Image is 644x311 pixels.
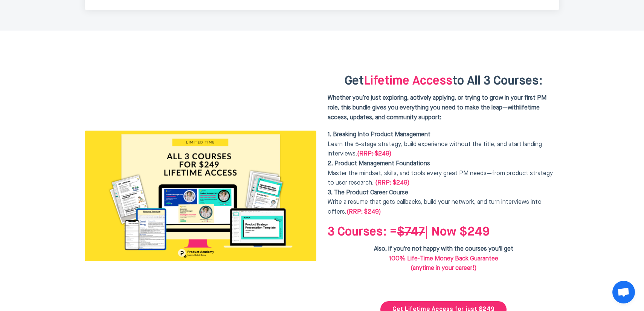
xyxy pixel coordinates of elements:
[397,226,425,238] span: $747
[328,161,430,167] b: 2. Product Management Foundations
[357,151,391,157] span: (RRP: $249)
[328,95,546,120] span: Whether you’re just exploring, actively applying, or trying to grow in your first PM role, this b...
[375,180,409,186] span: (RRP: $249)
[345,75,543,87] span: Get
[328,142,542,157] span: Learn the 5-stage strategy, build experience without the title, and start landing interviews.
[346,209,381,215] span: (RRP: $249)
[328,190,408,196] b: 3. The Product Career Course
[328,190,542,215] span: Write a resume that gets callbacks, build your network, and turn interviews into offers.
[374,246,513,252] strong: Also, if you're not happy with the courses you'll get
[328,132,430,138] b: 1. Breaking Into Product Management
[364,75,543,87] span: Lifetime Access
[328,226,490,238] span: 3 Courses: = | Now $249
[328,171,553,186] span: Master the mindset, skills, and tools every great PM needs—from product strategy to user research.
[612,281,635,303] a: Open chat
[452,75,543,87] span: to All 3 Courses:
[328,105,540,121] span: lifetime access, updates, and community support:
[389,256,498,272] span: 100% Life-Time Money Back Guarantee (anytime in your career!)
